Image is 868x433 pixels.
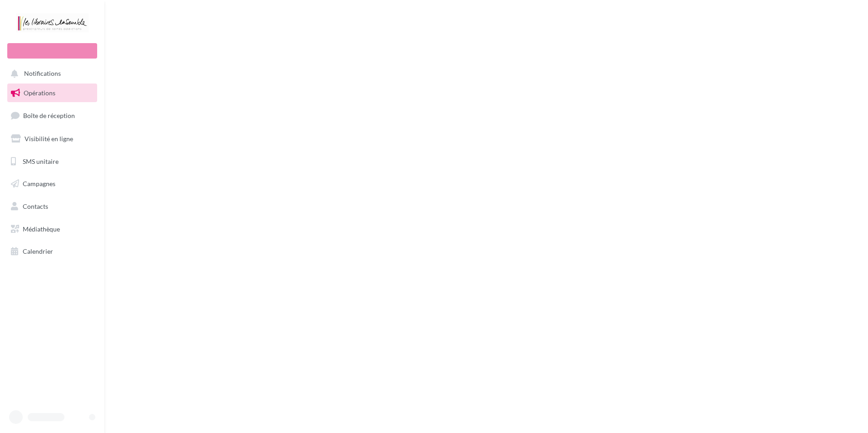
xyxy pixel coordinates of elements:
[5,152,99,171] a: SMS unitaire
[23,225,60,233] span: Médiathèque
[5,174,99,193] a: Campagnes
[25,135,73,143] span: Visibilité en ligne
[5,129,99,148] a: Visibilité en ligne
[5,242,99,261] a: Calendrier
[7,43,97,59] div: Nouvelle campagne
[24,70,61,78] span: Notifications
[23,112,75,119] span: Boîte de réception
[5,84,99,103] a: Opérations
[5,197,99,216] a: Contacts
[24,89,55,97] span: Opérations
[5,106,99,125] a: Boîte de réception
[23,157,59,165] span: SMS unitaire
[23,247,53,255] span: Calendrier
[23,202,48,210] span: Contacts
[23,180,55,187] span: Campagnes
[5,220,99,239] a: Médiathèque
